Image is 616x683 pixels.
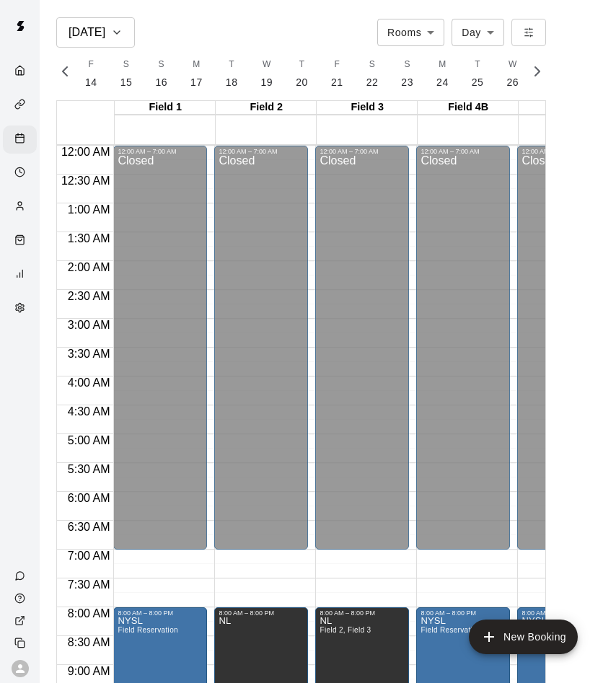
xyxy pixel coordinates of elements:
[320,148,405,155] div: 12:00 AM – 7:00 AM
[331,75,343,90] p: 21
[509,58,517,72] span: W
[250,53,285,94] button: W19
[517,146,611,550] div: 12:00 AM – 7:00 AM: Closed
[284,53,320,94] button: T20
[421,609,506,617] div: 8:00 AM – 8:00 PM
[522,148,607,155] div: 12:00 AM – 7:00 AM
[522,155,607,555] div: Closed
[64,290,114,302] span: 2:30 AM
[416,146,510,550] div: 12:00 AM – 7:00 AM: Closed
[3,565,40,587] a: Contact Us
[355,53,390,94] button: S22
[3,609,40,632] a: View public page
[64,636,114,648] span: 8:30 AM
[120,75,133,90] p: 15
[85,75,97,90] p: 14
[226,75,238,90] p: 18
[64,492,114,504] span: 6:00 AM
[64,434,114,446] span: 5:00 AM
[64,376,114,389] span: 4:00 AM
[472,75,484,90] p: 25
[261,75,273,90] p: 19
[219,609,304,617] div: 8:00 AM – 8:00 PM
[64,348,114,360] span: 3:30 AM
[229,58,234,72] span: T
[436,75,449,90] p: 24
[144,53,179,94] button: S16
[219,155,304,555] div: Closed
[64,578,114,591] span: 7:30 AM
[315,146,409,550] div: 12:00 AM – 7:00 AM: Closed
[296,75,308,90] p: 20
[64,405,114,418] span: 4:30 AM
[317,101,418,115] div: Field 3
[179,53,214,94] button: M17
[263,58,271,72] span: W
[159,58,164,72] span: S
[320,626,371,634] span: Field 2, Field 3
[109,53,144,94] button: S15
[401,75,413,90] p: 23
[64,203,114,216] span: 1:00 AM
[418,101,519,115] div: Field 4B
[118,148,203,155] div: 12:00 AM – 7:00 AM
[193,58,200,72] span: M
[64,319,114,331] span: 3:00 AM
[113,146,207,550] div: 12:00 AM – 7:00 AM: Closed
[522,609,607,617] div: 8:00 AM – 8:00 PM
[64,463,114,475] span: 5:30 AM
[216,101,317,115] div: Field 2
[56,17,135,48] button: [DATE]
[421,148,506,155] div: 12:00 AM – 7:00 AM
[69,22,105,43] h6: [DATE]
[299,58,305,72] span: T
[64,261,114,273] span: 2:00 AM
[64,232,114,244] span: 1:30 AM
[366,75,379,90] p: 22
[3,587,40,609] a: Visit help center
[469,620,578,654] button: add
[452,19,504,45] div: Day
[377,19,444,45] div: Rooms
[475,58,480,72] span: T
[320,155,405,555] div: Closed
[320,609,405,617] div: 8:00 AM – 8:00 PM
[506,75,519,90] p: 26
[74,53,109,94] button: F14
[118,609,203,617] div: 8:00 AM – 8:00 PM
[495,53,530,94] button: W26
[118,626,177,634] span: Field Reservation
[421,626,480,634] span: Field Reservation
[369,58,375,72] span: S
[334,58,340,72] span: F
[190,75,203,90] p: 17
[320,53,355,94] button: F21
[58,175,114,187] span: 12:30 AM
[64,607,114,620] span: 8:00 AM
[118,155,203,555] div: Closed
[425,53,460,94] button: M24
[58,146,114,158] span: 12:00 AM
[214,146,308,550] div: 12:00 AM – 7:00 AM: Closed
[439,58,446,72] span: M
[64,521,114,533] span: 6:30 AM
[64,665,114,677] span: 9:00 AM
[64,550,114,562] span: 7:00 AM
[3,632,40,654] div: Copy public page link
[123,58,129,72] span: S
[421,155,506,555] div: Closed
[214,53,250,94] button: T18
[404,58,410,72] span: S
[6,12,35,40] img: Swift logo
[460,53,496,94] button: T25
[155,75,167,90] p: 16
[219,148,304,155] div: 12:00 AM – 7:00 AM
[115,101,216,115] div: Field 1
[88,58,94,72] span: F
[390,53,425,94] button: S23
